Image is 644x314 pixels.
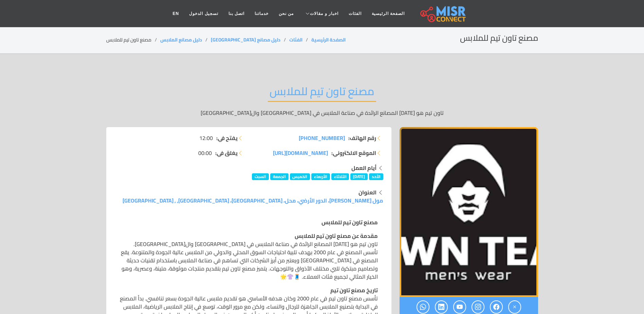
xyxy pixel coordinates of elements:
[211,35,280,44] a: دليل مصانع [GEOGRAPHIC_DATA]
[299,7,344,20] a: اخبار و مقالات
[331,173,349,180] span: الثلاثاء
[367,7,410,20] a: الصفحة الرئيسية
[270,173,289,180] span: الجمعة
[348,134,376,142] strong: رقم الهاتف:
[273,148,328,158] span: [DOMAIN_NAME][URL]
[460,33,538,43] h2: مصنع تاون تيم للملابس
[420,5,466,22] img: main.misr_connect
[400,127,538,297] div: 1 / 1
[330,285,378,295] strong: تاريخ مصنع تاون تيم
[321,217,378,227] strong: مصنع تاون تيم للملابس
[199,134,213,142] span: 12:00
[350,173,368,180] span: [DATE]
[198,149,212,157] span: 00:00
[311,35,346,44] a: الصفحة الرئيسية
[268,85,376,102] h2: مصنع تاون تيم للملابس
[311,173,330,180] span: الأربعاء
[250,7,274,20] a: خدماتنا
[252,173,269,180] span: السبت
[106,36,160,43] li: مصنع تاون تيم للملابس
[358,187,376,197] strong: العنوان
[344,7,367,20] a: الفئات
[289,35,302,44] a: الفئات
[215,149,238,157] strong: يغلق في:
[295,231,378,241] strong: مقدمة عن مصنع تاون تيم للملابس
[184,7,223,20] a: تسجيل الدخول
[106,109,538,117] p: تاون تيم هو [DATE] المصانع الرائدة في صناعة الملابس في [GEOGRAPHIC_DATA] وال[GEOGRAPHIC_DATA]
[168,7,184,20] a: EN
[351,163,376,173] strong: أيام العمل
[369,173,383,180] span: الأحد
[299,134,345,142] a: [PHONE_NUMBER]
[120,232,378,281] p: تاون تيم هو [DATE] المصانع الرائدة في صناعة الملابس في [GEOGRAPHIC_DATA] وال[GEOGRAPHIC_DATA]. تأ...
[223,7,250,20] a: اتصل بنا
[216,134,238,142] strong: يفتح في:
[400,127,538,297] img: مصنع تاون تيم للملابس
[310,11,338,17] span: اخبار و مقالات
[273,149,328,157] a: [DOMAIN_NAME][URL]
[331,149,376,157] strong: الموقع الالكتروني:
[123,195,383,206] a: مول [PERSON_NAME]، الدور الأرضي، محل، [GEOGRAPHIC_DATA]، [GEOGRAPHIC_DATA], , [GEOGRAPHIC_DATA]
[274,7,299,20] a: من نحن
[160,35,202,44] a: دليل مصانع الملابس
[299,133,345,143] span: [PHONE_NUMBER]
[290,173,310,180] span: الخميس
